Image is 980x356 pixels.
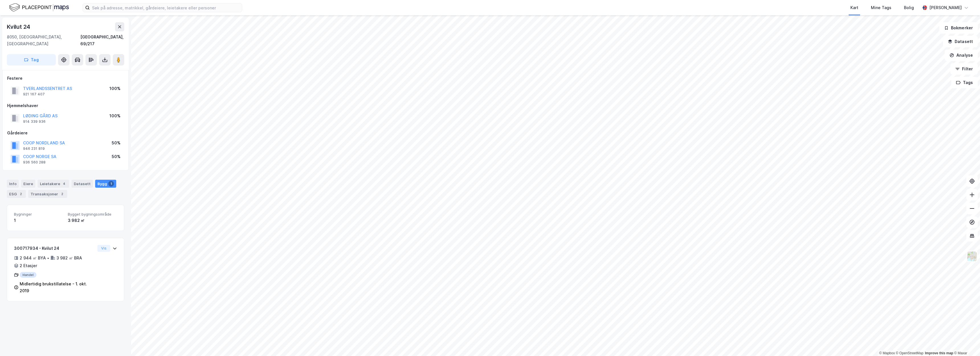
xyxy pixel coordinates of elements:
div: 4 [61,181,67,187]
button: Analyse [945,50,978,61]
div: 50% [112,140,121,146]
div: Kontrollprogram for chat [952,329,980,356]
div: 2 Etasjer [20,262,37,269]
img: Z [967,251,977,262]
img: logo.f888ab2527a4732fd821a326f86c7f29.svg [9,3,69,13]
div: Kart [850,4,858,11]
div: Bygg [95,180,116,188]
iframe: Chat Widget [952,329,980,356]
div: 100% [109,112,121,119]
div: 3 982 ㎡ BRA [56,255,82,261]
div: 2 [59,191,65,197]
div: Mine Tags [871,4,891,11]
button: Tags [951,77,978,88]
div: 1 [108,181,114,187]
div: Transaksjoner [28,190,67,198]
div: Leietakere [38,180,69,188]
div: Datasett [72,180,93,188]
button: Vis [97,245,110,252]
div: 914 339 936 [23,119,46,124]
div: Info [7,180,19,188]
button: Tag [7,54,56,66]
div: Kvilut 24 [7,22,31,31]
input: Søk på adresse, matrikkel, gårdeiere, leietakere eller personer [90,3,242,12]
button: Bokmerker [939,22,978,34]
div: 2 944 ㎡ BYA [20,255,46,261]
a: Improve this map [925,351,953,355]
div: [PERSON_NAME] [929,4,962,11]
div: 946 231 819 [23,146,45,151]
div: 100% [109,85,121,92]
button: Datasett [943,36,978,47]
div: 936 560 288 [23,160,46,165]
div: Midlertidig brukstillatelse - 1. okt. 2019 [20,281,95,294]
div: 3 982 ㎡ [68,217,117,224]
span: Bygninger [14,212,63,217]
a: Mapbox [879,351,895,355]
div: • [47,256,49,260]
span: Bygget bygningsområde [68,212,117,217]
div: 8050, [GEOGRAPHIC_DATA], [GEOGRAPHIC_DATA] [7,34,80,47]
div: Eiere [21,180,35,188]
div: Bolig [904,4,914,11]
div: Hjemmelshaver [7,102,124,109]
div: ESG [7,190,26,198]
a: OpenStreetMap [896,351,924,355]
div: Festere [7,75,124,82]
div: Gårdeiere [7,130,124,136]
div: [GEOGRAPHIC_DATA], 69/217 [80,34,124,47]
button: Filter [950,63,978,75]
div: 2 [18,191,24,197]
div: 921 167 407 [23,92,45,97]
div: 50% [112,153,121,160]
div: 300717934 - Kvilut 24 [14,245,95,252]
div: 1 [14,217,63,224]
